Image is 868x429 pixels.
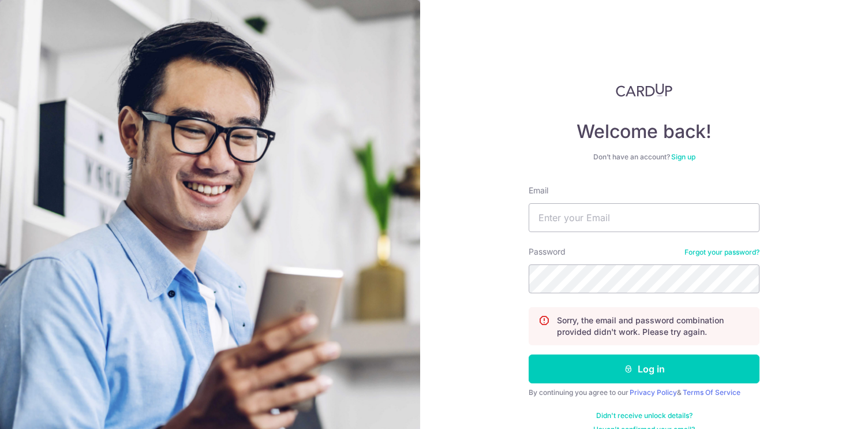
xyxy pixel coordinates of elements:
[630,388,677,397] a: Privacy Policy
[529,152,759,162] div: Don’t have an account?
[684,248,759,257] a: Forgot your password?
[529,185,548,196] label: Email
[529,120,759,143] h4: Welcome back!
[529,203,759,232] input: Enter your Email
[529,388,759,397] div: By continuing you agree to our &
[557,315,750,338] p: Sorry, the email and password combination provided didn't work. Please try again.
[596,411,693,420] a: Didn't receive unlock details?
[616,83,672,97] img: CardUp Logo
[683,388,740,397] a: Terms Of Service
[671,152,695,161] a: Sign up
[529,246,566,258] label: Password
[529,355,759,383] button: Log in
